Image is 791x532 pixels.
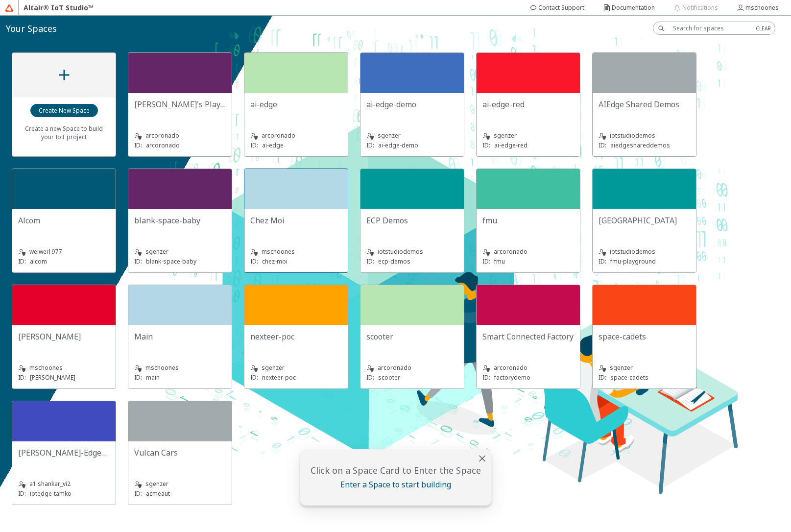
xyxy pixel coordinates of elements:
[18,118,110,147] unity-typography: Create a new Space to build your IoT project
[378,141,418,149] p: ai-edge-demo
[262,141,284,149] p: ai-edge
[494,257,505,266] p: fmu
[18,247,110,257] unity-typography: weiwei1977
[599,331,690,342] unity-typography: space-cadets
[134,489,142,498] p: ID:
[134,247,226,257] unity-typography: sgenzer
[366,257,374,266] p: ID:
[134,99,226,110] unity-typography: [PERSON_NAME]'s Playground
[610,257,656,266] p: fmu-playground
[250,247,342,257] unity-typography: mschoones
[482,363,574,373] unity-typography: arcoronado
[250,99,342,110] unity-typography: ai-edge
[378,373,400,382] p: scooter
[134,373,142,382] p: ID:
[30,373,75,382] p: [PERSON_NAME]
[482,373,490,382] p: ID:
[18,479,110,489] unity-typography: a1:shankar_vi2
[599,99,690,110] unity-typography: AIEdge Shared Demos
[30,257,47,266] p: alcom
[366,131,458,141] unity-typography: sgenzer
[482,215,574,226] unity-typography: fmu
[599,131,690,141] unity-typography: iotstudiodemos
[482,331,574,342] unity-typography: Smart Connected Factory
[134,479,226,489] unity-typography: sgenzer
[494,141,527,149] p: ai-edge-red
[366,247,458,257] unity-typography: iotstudiodemos
[610,141,670,149] p: aiedgeshareddemos
[134,141,142,149] p: ID:
[366,99,458,110] unity-typography: ai-edge-demo
[146,257,196,266] p: blank-space-baby
[250,373,258,382] p: ID:
[134,363,226,373] unity-typography: mschoones
[306,479,485,490] unity-typography: Enter a Space to start building
[366,141,374,149] p: ID:
[250,363,342,373] unity-typography: sgenzer
[599,247,690,257] unity-typography: iotstudiodemos
[599,215,690,226] unity-typography: [GEOGRAPHIC_DATA]
[366,373,374,382] p: ID:
[250,257,258,266] p: ID:
[366,331,458,342] unity-typography: scooter
[482,131,574,141] unity-typography: sgenzer
[146,141,180,149] p: arcoronado
[378,257,410,266] p: ecp-demos
[134,447,226,458] unity-typography: Vulcan Cars
[482,99,574,110] unity-typography: ai-edge-red
[610,373,648,382] p: space-cadets
[482,247,574,257] unity-typography: arcoronado
[146,373,160,382] p: main
[482,141,490,149] p: ID:
[250,131,342,141] unity-typography: arcoronado
[18,363,110,373] unity-typography: mschoones
[18,257,26,266] p: ID:
[134,331,226,342] unity-typography: Main
[134,257,142,266] p: ID:
[366,363,458,373] unity-typography: arcoronado
[18,215,110,226] unity-typography: Alcom
[18,447,110,458] unity-typography: [PERSON_NAME]-EdgeApps
[599,373,606,382] p: ID:
[494,373,530,382] p: factorydemo
[599,257,606,266] p: ID:
[599,141,606,149] p: ID:
[366,215,458,226] unity-typography: ECP Demos
[134,131,226,141] unity-typography: arcoronado
[482,257,490,266] p: ID:
[250,215,342,226] unity-typography: Chez Moi
[18,489,26,498] p: ID:
[250,141,258,149] p: ID:
[599,363,690,373] unity-typography: sgenzer
[250,331,342,342] unity-typography: nexteer-poc
[30,489,72,498] p: iotedge-tamko
[134,215,226,226] unity-typography: blank-space-baby
[262,257,288,266] p: chez-moi
[18,373,26,382] p: ID:
[262,373,296,382] p: nexteer-poc
[146,489,170,498] p: acmeaut
[18,331,110,342] unity-typography: [PERSON_NAME]
[306,464,485,476] unity-typography: Click on a Space Card to Enter the Space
